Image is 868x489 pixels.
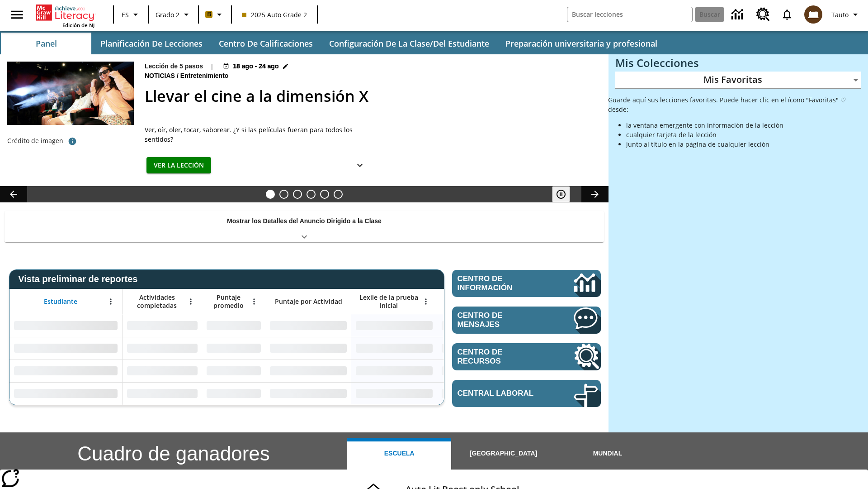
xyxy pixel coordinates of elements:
div: Sin datos, [202,337,265,360]
li: la ventana emergente con información de la lección [626,120,861,130]
div: Ver, oír, oler, tocar, saborear. ¿Y si las películas fueran para todos los sentidos? [145,125,371,144]
div: Sin datos, [123,314,202,337]
span: Centro de mensajes [458,311,547,329]
button: Diapositiva 4 ¿Los autos del futuro? [307,190,316,199]
div: Sin datos, [437,337,523,360]
a: Central laboral [452,380,601,407]
div: Sin datos, [123,382,202,405]
li: cualquier tarjeta de la lección [626,130,861,139]
button: Perfil/Configuración [828,6,864,23]
a: Centro de información [726,2,751,27]
button: [GEOGRAPHIC_DATA] [451,438,555,470]
button: Diapositiva 5 ¿Cuál es la gran idea? [320,190,329,199]
h2: Llevar el cine a la dimensión X [145,85,598,108]
a: Centro de recursos, Se abrirá en una pestaña nueva. [751,2,775,27]
button: Crédito de foto: The Asahi Shimbun vía Getty Images [63,133,81,149]
span: Actividades completadas [127,293,187,310]
input: Buscar campo [567,7,692,22]
p: Lección de 5 pasos [145,62,203,71]
span: Grado 2 [156,10,179,19]
p: Guarde aquí sus lecciones favoritas. Puede hacer clic en el ícono "Favoritas" ♡ desde: [608,95,861,114]
span: | [210,62,214,71]
span: Edición de NJ [62,22,94,29]
button: Diapositiva 1 Llevar el cine a la dimensión X [266,190,275,199]
button: Abrir menú [104,295,118,308]
button: Diapositiva 6 Una idea, mucho trabajo [334,190,343,199]
button: Abrir menú [184,295,198,308]
img: El panel situado frente a los asientos rocía con agua nebulizada al feliz público en un cine equi... [7,62,134,125]
span: Estudiante [44,297,77,306]
a: Centro de información [452,270,601,297]
a: Portada [36,4,94,22]
button: Diapositiva 2 ¿Lo quieres con papas fritas? [279,190,288,199]
div: Sin datos, [202,382,265,405]
span: Entretenimiento [180,71,231,81]
div: Sin datos, [123,360,202,382]
div: Sin datos, [437,382,523,405]
a: Centro de recursos, Se abrirá en una pestaña nueva. [452,343,601,370]
span: Puntaje por Actividad [275,297,342,306]
div: Sin datos, [437,314,523,337]
button: Preparación universitaria y profesional [498,33,665,54]
button: Mundial [556,438,660,470]
span: Lexile de la prueba inicial [356,293,422,310]
div: Pausar [552,186,579,202]
span: Puntaje promedio [207,293,250,310]
span: / [177,72,179,79]
span: 18 ago - 24 ago [233,62,278,71]
button: Pausar [552,186,570,202]
span: Centro de recursos [458,348,547,366]
div: Mis Favoritas [615,72,861,89]
li: junto al título en la página de cualquier lección [626,139,861,149]
a: Centro de mensajes [452,307,601,334]
button: Abrir menú [419,295,433,308]
button: 18 ago - 24 ago Elegir fechas [221,62,290,71]
div: Mostrar los Detalles del Anuncio Dirigido a la Clase [5,211,604,242]
button: Lenguaje: ES, Selecciona un idioma [117,6,146,23]
p: Crédito de imagen [7,136,63,145]
button: Diapositiva 3 Modas que pasaron de moda [293,190,302,199]
div: Sin datos, [202,314,265,337]
div: Sin datos, [437,360,523,382]
button: Ver la lección [146,157,211,174]
button: Escuela [347,438,451,470]
div: Sin datos, [202,360,265,382]
button: Centro de calificaciones [212,33,320,54]
div: Portada [36,3,94,29]
button: Escoja un nuevo avatar [799,3,828,26]
span: Centro de información [458,274,543,292]
span: 2025 Auto Grade 2 [242,10,307,19]
button: Ver más [351,157,369,174]
h3: Mis Colecciones [615,57,861,69]
button: Abrir el menú lateral [4,1,30,28]
span: Noticias [145,71,177,81]
button: Panel [1,33,91,54]
button: Planificación de lecciones [93,33,210,54]
button: Configuración de la clase/del estudiante [322,33,496,54]
a: Notificaciones [775,3,799,26]
p: Mostrar los Detalles del Anuncio Dirigido a la Clase [227,216,382,226]
button: Abrir menú [247,295,261,308]
span: Vista preliminar de reportes [18,274,142,284]
img: avatar image [804,5,822,24]
div: Sin datos, [123,337,202,360]
span: ES [122,10,129,19]
span: Central laboral [458,389,547,398]
button: Grado: Grado 2, Elige un grado [152,6,195,23]
span: Tauto [831,10,849,19]
button: Carrusel de lecciones, seguir [581,186,609,202]
button: Boost El color de la clase es anaranjado claro. Cambiar el color de la clase. [202,6,228,23]
span: B [207,9,211,20]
